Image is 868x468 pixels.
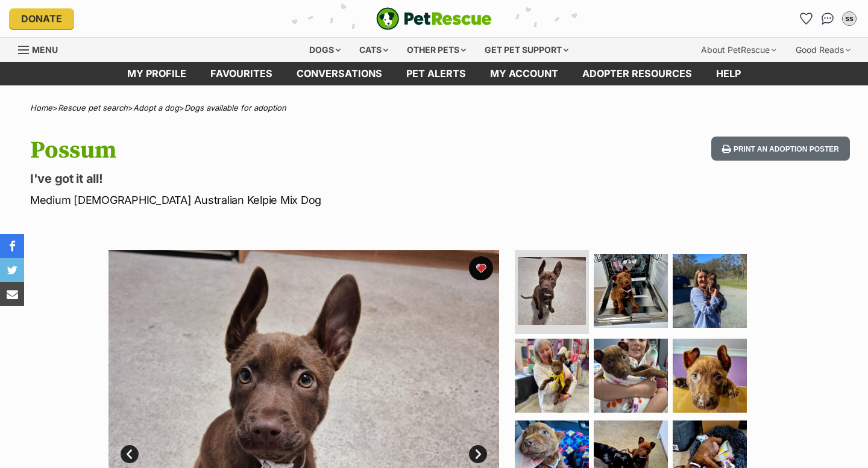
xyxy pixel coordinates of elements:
a: My account [478,62,570,85]
a: Dogs available for adoption [184,103,286,112]
div: Good Reads [787,38,859,62]
div: Dogs [301,38,349,62]
div: Other pets [398,38,474,62]
div: Get pet support [476,38,577,62]
span: Menu [32,45,58,55]
img: Photo of Possum [673,254,747,328]
a: Favourites [796,9,816,28]
img: logo-e224e6f780fb5917bec1dbf3a21bbac754714ae5b6737aabdf751b685950b380.svg [376,7,492,30]
a: Adopt a dog [133,103,179,112]
a: Home [30,103,52,112]
p: I've got it all! [30,170,529,187]
a: conversations [285,62,394,85]
button: My account [840,9,859,28]
a: Next [469,445,487,463]
a: Favourites [198,62,285,85]
img: chat-41dd97257d64d25036548639549fe6c8038ab92f7586957e7f3b1b290dea8141.svg [822,13,834,25]
img: Photo of Possum [594,339,668,413]
div: Cats [351,38,397,62]
a: Donate [9,8,74,29]
a: Rescue pet search [58,103,128,112]
img: Photo of Possum [673,339,747,413]
a: Help [704,62,753,85]
img: Photo of Possum [515,339,589,413]
a: PetRescue [376,7,492,30]
div: About PetRescue [693,38,785,62]
div: ss [843,13,855,25]
a: Prev [121,445,139,463]
a: My profile [115,62,198,85]
p: Medium [DEMOGRAPHIC_DATA] Australian Kelpie Mix Dog [30,192,529,208]
img: Photo of Possum [594,254,668,328]
img: Photo of Possum [518,257,586,325]
button: favourite [469,256,493,280]
h1: Possum [30,137,529,164]
a: Adopter resources [570,62,704,85]
a: Pet alerts [394,62,478,85]
a: Menu [18,38,66,60]
a: Conversations [818,9,837,28]
button: Print an adoption poster [711,137,850,161]
ul: Account quick links [796,9,859,28]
